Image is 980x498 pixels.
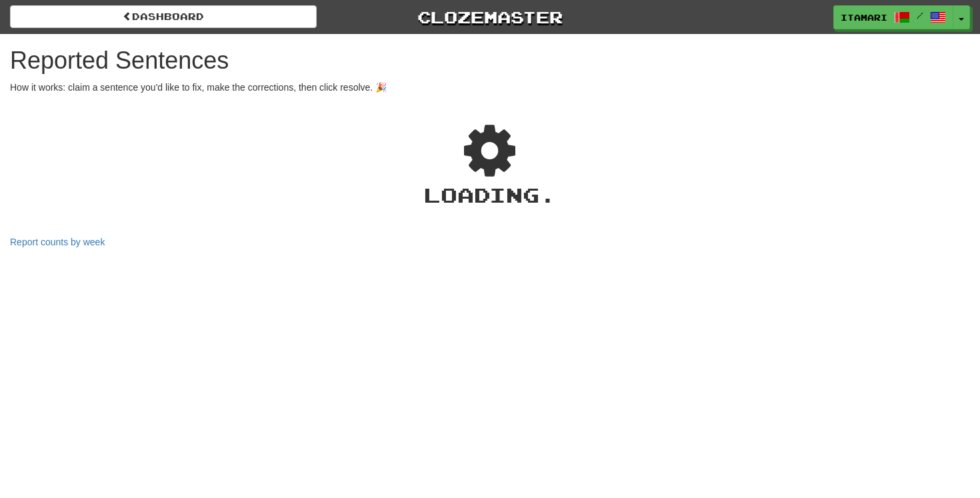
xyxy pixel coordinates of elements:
[833,5,953,29] a: itamari /
[10,47,970,74] h1: Reported Sentences
[10,81,970,94] p: How it works: claim a sentence you'd like to fix, make the corrections, then click resolve. 🎉
[10,5,317,28] a: Dashboard
[337,5,643,29] a: Clozemaster
[10,181,970,209] div: Loading .
[10,237,105,247] a: Report counts by week
[917,11,923,20] span: /
[841,11,887,23] span: itamari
